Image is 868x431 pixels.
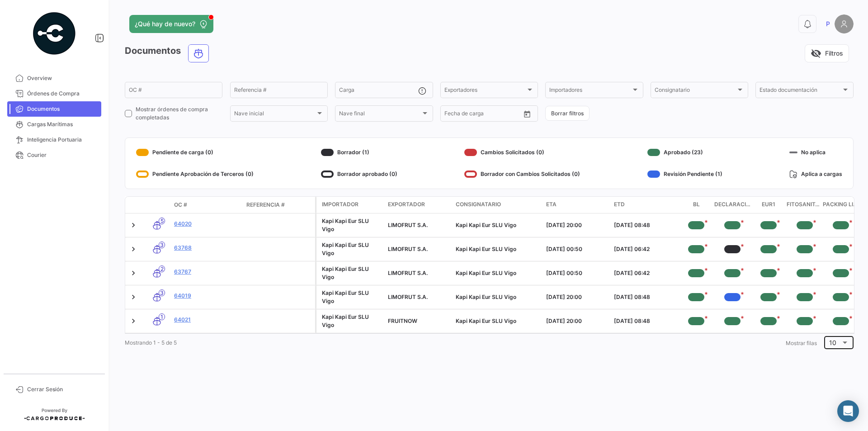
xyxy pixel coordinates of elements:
[456,222,516,228] span: Kapi Kapi Eur SLU Vigo
[546,245,607,253] div: [DATE] 00:50
[7,71,101,86] a: Overview
[614,200,625,208] span: ETD
[614,221,675,229] div: [DATE] 08:48
[159,289,165,296] span: 3
[27,151,98,159] span: Courier
[444,88,526,95] span: Exportadores
[678,197,714,213] datatable-header-cell: BL
[452,197,542,213] datatable-header-cell: Consignatario
[655,88,736,95] span: Consignatario
[520,107,534,121] button: Open calendar
[322,313,381,329] div: Kapi Kapi Eur SLU Vigo
[835,14,854,33] img: placeholder-user.png
[614,269,675,277] div: [DATE] 06:42
[545,106,590,121] button: Borrar filtros
[174,268,239,276] a: 63767
[693,200,700,209] span: BL
[546,293,607,301] div: [DATE] 20:00
[388,317,448,325] div: FRUITNOW
[136,105,222,122] span: Mostrar órdenes de compra completadas
[322,200,359,208] span: Importador
[837,400,859,422] div: Abrir Intercom Messenger
[714,197,750,213] datatable-header-cell: Declaraciones
[789,167,842,181] div: Aplica a cargas
[388,269,448,277] div: LIMOFRUT S.A.
[322,289,381,305] div: Kapi Kapi Eur SLU Vigo
[610,197,678,213] datatable-header-cell: ETD
[322,217,381,233] div: Kapi Kapi Eur SLU Vigo
[829,339,836,346] span: 10
[129,15,213,33] button: ¿Qué hay de nuevo?
[614,317,675,325] div: [DATE] 08:48
[159,242,165,248] span: 3
[174,201,187,209] span: OC #
[136,145,254,160] div: Pendiente de carga (0)
[388,200,425,208] span: Exportador
[546,269,607,277] div: [DATE] 00:50
[805,44,849,62] button: visibility_offFiltros
[467,112,503,118] input: Hasta
[174,244,239,252] a: 63768
[7,132,101,147] a: Inteligencia Portuaria
[384,197,452,213] datatable-header-cell: Exportador
[388,293,448,301] div: LIMOFRUT S.A.
[823,200,859,209] span: Packing List
[189,45,208,62] button: Ocean
[174,292,239,300] a: 64019
[614,293,675,301] div: [DATE] 08:48
[7,101,101,117] a: Documentos
[614,245,675,253] div: [DATE] 06:42
[542,197,610,213] datatable-header-cell: ETA
[174,220,239,228] a: 64020
[456,294,516,300] span: Kapi Kapi Eur SLU Vigo
[7,147,101,163] a: Courier
[546,200,557,208] span: ETA
[456,200,501,208] span: Consignatario
[826,19,830,28] span: P
[786,340,817,346] span: Mostrar filas
[456,270,516,276] span: Kapi Kapi Eur SLU Vigo
[174,316,239,324] a: 64021
[136,167,254,181] div: Pendiente Aprobación de Terceros (0)
[647,167,722,181] div: Revisión Pendiente (1)
[159,265,165,272] span: 2
[321,167,397,181] div: Borrador aprobado (0)
[316,197,384,213] datatable-header-cell: Importador
[787,197,823,213] datatable-header-cell: Fitosanitario
[246,201,285,209] span: Referencia #
[456,246,516,252] span: Kapi Kapi Eur SLU Vigo
[714,200,750,209] span: Declaraciones
[7,117,101,132] a: Cargas Marítimas
[32,11,77,56] img: powered-by.png
[27,136,98,144] span: Inteligencia Portuaria
[823,197,859,213] datatable-header-cell: Packing List
[647,145,722,160] div: Aprobado (23)
[787,200,823,209] span: Fitosanitario
[143,201,170,208] datatable-header-cell: Modo de Transporte
[170,197,243,213] datatable-header-cell: OC #
[464,167,580,181] div: Borrador con Cambios Solicitados (0)
[464,145,580,160] div: Cambios Solicitados (0)
[444,112,461,118] input: Desde
[546,317,607,325] div: [DATE] 20:00
[129,317,138,326] a: Expand/Collapse Row
[243,197,315,213] datatable-header-cell: Referencia #
[750,197,787,213] datatable-header-cell: EUR1
[762,200,775,209] span: EUR1
[129,269,138,278] a: Expand/Collapse Row
[456,317,516,324] span: Kapi Kapi Eur SLU Vigo
[159,313,165,320] span: 1
[125,44,212,62] h3: Documentos
[759,88,841,95] span: Estado documentación
[27,90,98,98] span: Órdenes de Compra
[322,241,381,257] div: Kapi Kapi Eur SLU Vigo
[129,245,138,254] a: Expand/Collapse Row
[789,145,842,160] div: No aplica
[321,145,397,160] div: Borrador (1)
[129,293,138,302] a: Expand/Collapse Row
[135,19,195,28] span: ¿Qué hay de nuevo?
[129,221,138,230] a: Expand/Collapse Row
[7,86,101,101] a: Órdenes de Compra
[125,339,177,346] span: Mostrando 1 - 5 de 5
[234,112,316,118] span: Nave inicial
